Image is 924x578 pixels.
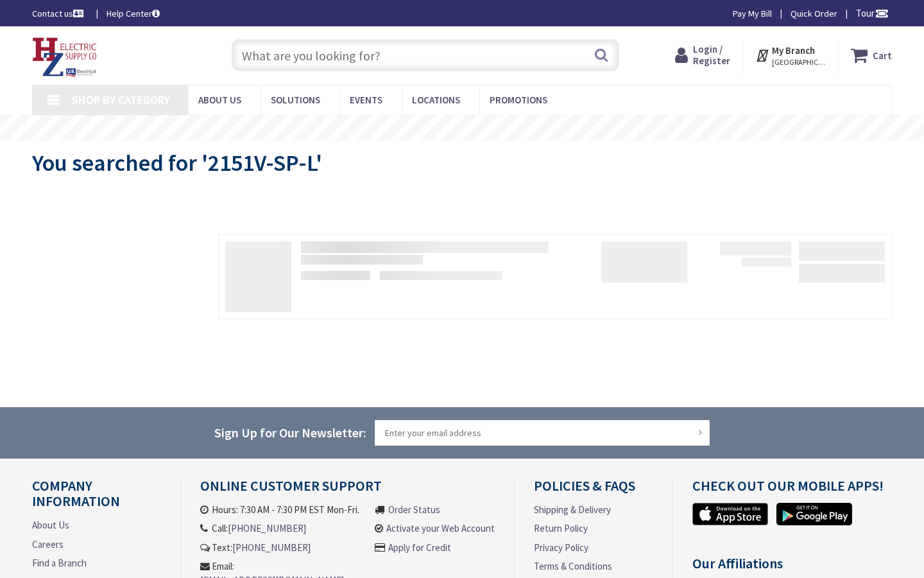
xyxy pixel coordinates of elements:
h4: Online Customer Support [200,478,495,503]
a: [PHONE_NUMBER] [232,541,311,554]
li: Call: [200,521,369,535]
a: Quick Order [791,7,837,20]
span: Login / Register [693,43,730,67]
a: Help Center [107,7,160,20]
a: Careers [32,538,64,551]
a: Shipping & Delivery [534,503,611,516]
a: Return Policy [534,521,588,535]
span: Solutions [271,94,320,106]
strong: Cart [873,44,892,67]
a: About Us [32,518,69,532]
span: Locations [412,94,460,106]
h4: Company Information [32,478,161,518]
div: My Branch [GEOGRAPHIC_DATA], [GEOGRAPHIC_DATA] [755,44,826,67]
span: About Us [198,94,241,106]
a: Contact us [32,7,86,20]
a: Terms & Conditions [534,559,612,573]
span: You searched for '2151V-SP-L' [32,148,322,177]
a: Login / Register [675,44,730,67]
span: Promotions [490,94,547,106]
a: [PHONE_NUMBER] [228,521,306,535]
a: Privacy Policy [534,541,588,554]
rs-layer: Free Same Day Pickup at 8 Locations [359,121,587,136]
span: Sign Up for Our Newsletter: [214,425,366,441]
h4: Policies & FAQs [534,478,653,503]
a: Order Status [388,503,440,516]
strong: My Branch [772,44,815,57]
span: [GEOGRAPHIC_DATA], [GEOGRAPHIC_DATA] [772,57,826,67]
span: Shop By Category [72,92,170,107]
a: Pay My Bill [733,7,772,20]
span: Events [350,94,382,106]
a: Cart [851,44,892,67]
span: Tour [856,7,889,19]
a: Apply for Credit [388,541,451,554]
h4: Check out Our Mobile Apps! [692,478,902,503]
img: HZ Electric Supply [32,37,98,77]
input: Enter your email address [375,420,710,446]
a: Activate your Web Account [386,521,495,535]
a: Find a Branch [32,556,87,570]
li: Hours: 7:30 AM - 7:30 PM EST Mon-Fri. [200,503,369,516]
li: Text: [200,541,369,554]
input: What are you looking for? [232,39,619,71]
